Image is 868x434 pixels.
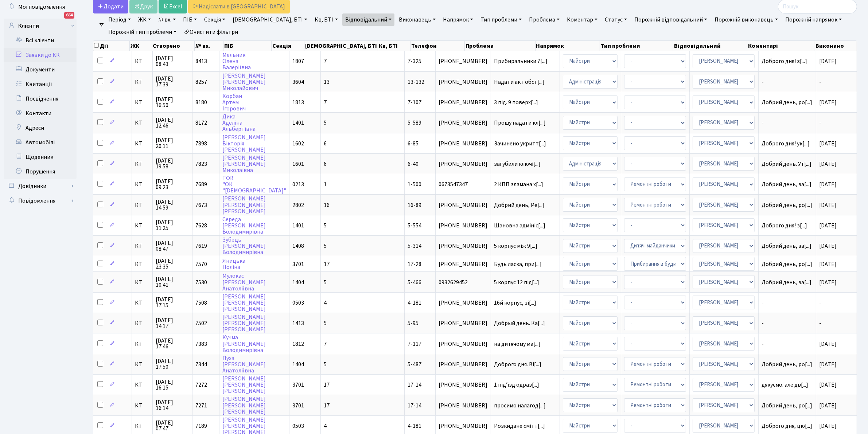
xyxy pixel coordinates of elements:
[222,215,266,236] a: Середа[PERSON_NAME]Володимирівна
[494,422,545,430] span: Розкидане смітт[...]
[439,99,487,105] span: [PHONE_NUMBER]
[4,62,77,77] a: Документи
[135,181,149,187] span: КТ
[324,299,327,307] span: 4
[105,26,179,38] a: Порожній тип проблеми
[4,179,77,193] a: Довідники
[324,381,330,389] span: 17
[135,58,149,64] span: КТ
[494,57,548,65] span: Прибиральники 7[...]
[195,340,207,348] span: 7383
[156,219,189,231] span: [DATE] 11:25
[155,13,179,26] a: № вх.
[439,243,487,249] span: [PHONE_NUMBER]
[439,79,487,85] span: [PHONE_NUMBER]
[4,106,77,121] a: Контакти
[222,133,266,154] a: [PERSON_NAME]Вікторія[PERSON_NAME]
[819,319,821,327] span: -
[631,13,710,26] a: Порожній відповідальний
[152,41,195,51] th: Створено
[195,422,207,430] span: 7189
[762,242,811,250] span: Добрий день, за[...]
[64,12,74,19] div: 664
[4,19,77,33] a: Клієнти
[439,223,487,228] span: [PHONE_NUMBER]
[180,13,200,26] a: ПІБ
[135,99,149,105] span: КТ
[222,113,256,133] a: ДикаАделінаАльбертівна
[156,276,189,288] span: [DATE] 10:41
[195,119,207,127] span: 8172
[819,360,837,368] span: [DATE]
[292,78,304,86] span: 3604
[222,236,266,256] a: Зубець[PERSON_NAME]Володимирівна
[494,340,541,348] span: на дитячому ма[...]
[156,158,189,169] span: [DATE] 19:58
[342,13,394,26] a: Відповідальний
[819,140,837,148] span: [DATE]
[782,13,845,26] a: Порожній напрямок
[600,41,673,51] th: Тип проблеми
[135,141,149,146] span: КТ
[494,299,536,307] span: 16й корпус, зі[...]
[292,381,304,389] span: 3701
[195,319,207,327] span: 7502
[762,180,811,188] span: Добрий день, за[...]
[222,395,266,416] a: [PERSON_NAME][PERSON_NAME][PERSON_NAME]
[408,222,421,230] span: 5-554
[222,257,245,271] a: ЯницькаПоліна
[130,41,152,51] th: ЖК
[408,278,421,286] span: 5-466
[494,140,546,148] span: Зачинено укритт[...]
[819,57,837,65] span: [DATE]
[292,319,304,327] span: 1413
[135,202,149,208] span: КТ
[439,161,487,167] span: [PHONE_NUMBER]
[494,381,539,389] span: 1 підʼїзд одраз[...]
[292,180,304,188] span: 0213
[324,278,327,286] span: 5
[156,379,189,391] span: [DATE] 16:15
[602,13,630,26] a: Статус
[762,57,807,65] span: Доброго дня! з[...]
[324,78,330,86] span: 13
[408,260,421,268] span: 17-28
[494,319,545,327] span: Добрый день. Ка[...]
[135,243,149,249] span: КТ
[762,320,813,326] span: -
[230,13,310,26] a: [DEMOGRAPHIC_DATA], БТІ
[439,58,487,64] span: [PHONE_NUMBER]
[292,242,304,250] span: 1408
[408,140,419,148] span: 6-85
[762,422,812,430] span: Доброго дня, цю[...]
[324,242,327,250] span: 5
[222,154,266,174] a: [PERSON_NAME][PERSON_NAME]Миколаївна
[494,242,537,250] span: 5 корпус між 9[...]
[195,57,207,65] span: 8413
[156,179,189,190] span: [DATE] 09:23
[819,98,837,106] span: [DATE]
[222,293,266,313] a: [PERSON_NAME][PERSON_NAME][PERSON_NAME]
[494,222,545,230] span: Шановна адмініс[...]
[156,76,189,87] span: [DATE] 17:39
[292,260,304,268] span: 3701
[324,360,327,368] span: 5
[762,278,811,286] span: Добрий день, за[...]
[324,402,330,410] span: 17
[195,222,207,230] span: 7628
[135,423,149,429] span: КТ
[526,13,563,26] a: Проблема
[378,41,411,51] th: Кв, БТІ
[195,260,207,268] span: 7570
[18,3,65,11] span: Мої повідомлення
[762,260,812,268] span: Добрий день, ро[...]
[93,41,130,51] th: Дії
[292,422,304,430] span: 0503
[762,222,807,230] span: Доброго дня! з[...]
[4,48,77,62] a: Заявки до КК
[439,361,487,367] span: [PHONE_NUMBER]
[222,334,266,354] a: Кучма[PERSON_NAME]Володимирівна
[156,137,189,149] span: [DATE] 20:11
[195,360,207,368] span: 7344
[135,403,149,408] span: КТ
